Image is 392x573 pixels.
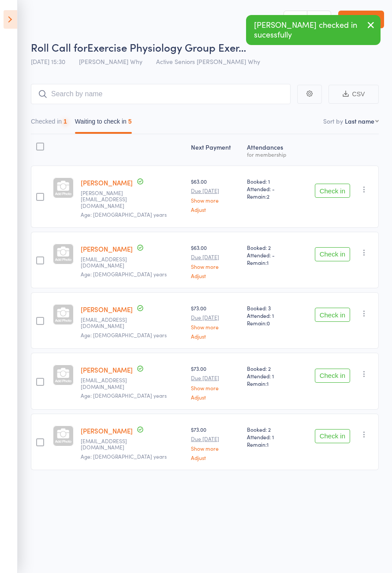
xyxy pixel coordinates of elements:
small: davidwatson2013@hotmail.com [81,377,138,390]
a: Exit roll call [338,11,384,28]
span: [PERSON_NAME] Why [79,57,142,66]
span: 1 [267,441,269,448]
span: Booked: 3 [247,304,295,312]
a: [PERSON_NAME] [81,244,133,253]
button: Waiting to check in5 [75,113,132,134]
a: Show more [191,324,240,330]
small: Due [DATE] [191,188,240,194]
span: Age: [DEMOGRAPHIC_DATA] years [81,331,167,339]
button: Checked in1 [31,113,67,134]
small: susan.jphillips@icloud.com [81,190,138,209]
button: Check in [315,369,350,383]
span: Remain: [247,259,295,266]
a: Adjust [191,455,240,460]
span: Age: [DEMOGRAPHIC_DATA] years [81,211,167,218]
div: $63.00 [191,244,240,279]
a: Show more [191,385,240,391]
a: Show more [191,264,240,269]
button: CSV [329,85,379,104]
a: Adjust [191,207,240,212]
small: jjsjwise@bigpond.net.au [81,438,138,451]
div: for membership [247,151,295,157]
span: [DATE] 15:30 [31,57,65,66]
span: 1 [267,380,269,387]
span: Active Seniors [PERSON_NAME] Why [156,57,260,66]
div: [PERSON_NAME] checked in sucessfully [246,15,381,45]
a: [PERSON_NAME] [81,178,133,187]
span: Attended: - [247,251,295,259]
span: Exercise Physiology Group Exer… [87,40,246,54]
a: Adjust [191,273,240,279]
button: Check in [315,247,350,261]
div: $63.00 [191,177,240,212]
span: Remain: [247,192,295,200]
button: Check in [315,184,350,198]
span: Remain: [247,441,295,448]
a: [PERSON_NAME] [81,305,133,314]
a: Adjust [191,394,240,400]
label: Sort by [323,117,343,125]
button: Check in [315,308,350,322]
span: Roll Call for [31,40,87,54]
span: Remain: [247,380,295,387]
span: Age: [DEMOGRAPHIC_DATA] years [81,270,167,278]
span: 0 [267,319,270,327]
span: Booked: 2 [247,426,295,433]
div: $73.00 [191,365,240,400]
span: Booked: 2 [247,365,295,372]
small: gselaimen@gmail.com [81,317,138,329]
small: Jeffrey8237@gmail.com [81,256,138,269]
a: Show more [191,445,240,451]
div: Last name [345,117,374,125]
small: Due [DATE] [191,314,240,320]
small: Due [DATE] [191,254,240,260]
div: Atten­dances [243,138,299,162]
span: Attended: - [247,185,295,192]
div: Next Payment [187,138,243,162]
a: Adjust [191,333,240,339]
span: Age: [DEMOGRAPHIC_DATA] years [81,452,167,460]
span: Attended: 1 [247,312,295,319]
input: Search by name [31,84,291,104]
a: Show more [191,197,240,203]
span: Booked: 2 [247,244,295,251]
div: $73.00 [191,426,240,460]
div: $73.00 [191,304,240,339]
span: Attended: 1 [247,433,295,441]
span: Booked: 1 [247,177,295,185]
span: 1 [267,259,269,266]
button: Check in [315,429,350,443]
div: 5 [128,118,132,125]
span: Age: [DEMOGRAPHIC_DATA] years [81,392,167,399]
span: 2 [267,192,269,200]
div: 1 [63,118,67,125]
small: Due [DATE] [191,375,240,381]
small: Due [DATE] [191,436,240,442]
a: [PERSON_NAME] [81,426,133,435]
span: Attended: 1 [247,372,295,380]
span: Remain: [247,319,295,327]
a: [PERSON_NAME] [81,365,133,374]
